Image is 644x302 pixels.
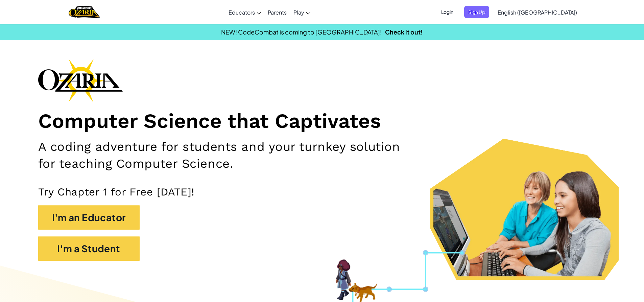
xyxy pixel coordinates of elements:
[69,5,100,19] a: Ozaria by CodeCombat logo
[264,3,290,21] a: Parents
[38,185,606,199] p: Try Chapter 1 for Free [DATE]!
[38,138,419,172] h2: A coding adventure for students and your turnkey solution for teaching Computer Science.
[38,236,140,261] button: I'm a Student
[221,28,382,36] span: NEW! CodeCombat is coming to [GEOGRAPHIC_DATA]!
[498,9,577,16] span: English ([GEOGRAPHIC_DATA])
[293,9,304,16] span: Play
[38,59,123,102] img: Ozaria branding logo
[290,3,314,21] a: Play
[38,205,140,230] button: I'm an Educator
[38,109,606,134] h1: Computer Science that Captivates
[464,6,489,18] button: Sign Up
[69,5,100,19] img: Home
[229,9,255,16] span: Educators
[225,3,264,21] a: Educators
[385,28,423,36] a: Check it out!
[437,6,457,18] button: Login
[494,3,580,21] a: English ([GEOGRAPHIC_DATA])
